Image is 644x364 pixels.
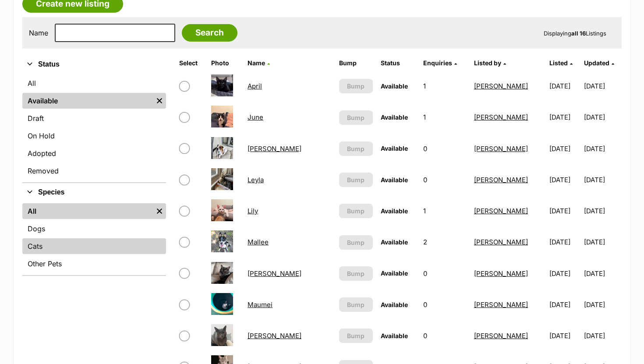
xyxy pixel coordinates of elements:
a: On Hold [22,128,166,144]
td: [DATE] [546,102,583,132]
td: [DATE] [546,321,583,351]
span: Bump [347,144,364,153]
a: All [22,75,166,91]
span: Available [381,332,408,339]
td: 1 [420,196,470,226]
div: Status [22,74,166,182]
a: Listed by [474,59,506,67]
a: Updated [584,59,614,67]
td: 0 [420,165,470,195]
a: All [22,203,153,219]
a: Dogs [22,221,166,237]
td: 2 [420,227,470,257]
button: Bump [339,329,373,343]
input: Search [182,24,237,42]
td: 0 [420,258,470,289]
a: June [248,113,263,121]
a: Available [22,93,153,109]
td: [DATE] [584,321,621,351]
span: translation missing: en.admin.listings.index.attributes.enquiries [423,59,452,67]
a: [PERSON_NAME] [474,300,528,309]
a: [PERSON_NAME] [474,82,528,90]
a: April [248,82,262,90]
td: [DATE] [584,165,621,195]
a: Enquiries [423,59,457,67]
a: [PERSON_NAME] [248,332,301,340]
label: Name [29,29,48,37]
button: Bump [339,235,373,250]
td: [DATE] [546,134,583,164]
td: [DATE] [546,258,583,289]
td: [DATE] [546,71,583,101]
a: [PERSON_NAME] [248,269,301,278]
a: Name [248,59,270,67]
td: [DATE] [584,71,621,101]
span: Bump [347,206,364,216]
span: Displaying Listings [544,30,606,37]
span: Available [381,301,408,308]
span: Available [381,82,408,90]
span: Available [381,176,408,184]
button: Bump [339,141,373,156]
a: Listed [549,59,573,67]
a: [PERSON_NAME] [474,238,528,246]
button: Species [22,187,166,198]
a: Lily [248,207,258,215]
a: Leyla [248,176,264,184]
span: Available [381,207,408,215]
span: Available [381,145,408,152]
a: Draft [22,110,166,126]
button: Bump [339,110,373,125]
a: [PERSON_NAME] [474,332,528,340]
button: Bump [339,297,373,312]
span: Available [381,238,408,246]
td: [DATE] [584,258,621,289]
td: 1 [420,71,470,101]
span: Bump [347,238,364,247]
span: Bump [347,113,364,122]
td: [DATE] [584,196,621,226]
strong: all 16 [571,30,586,37]
a: Remove filter [153,203,166,219]
span: Listed by [474,59,501,67]
a: Remove filter [153,93,166,109]
a: [PERSON_NAME] [474,207,528,215]
a: [PERSON_NAME] [474,269,528,278]
td: 0 [420,134,470,164]
td: [DATE] [584,134,621,164]
td: [DATE] [584,227,621,257]
button: Bump [339,79,373,93]
a: Cats [22,238,166,254]
span: Available [381,269,408,277]
td: [DATE] [546,227,583,257]
a: [PERSON_NAME] [474,113,528,121]
button: Status [22,59,166,70]
a: Mallee [248,238,269,246]
span: Bump [347,300,364,309]
button: Bump [339,173,373,187]
td: [DATE] [584,290,621,320]
span: Bump [347,81,364,91]
a: Other Pets [22,256,166,272]
span: Bump [347,331,364,340]
span: Available [381,113,408,121]
span: Bump [347,269,364,278]
td: 0 [420,290,470,320]
a: Maumei [248,300,272,309]
a: [PERSON_NAME] [474,176,528,184]
span: Updated [584,59,609,67]
td: [DATE] [546,165,583,195]
a: [PERSON_NAME] [474,145,528,153]
th: Photo [208,56,243,70]
a: [PERSON_NAME] [248,145,301,153]
button: Bump [339,266,373,281]
th: Select [176,56,207,70]
span: Listed [549,59,568,67]
a: Removed [22,163,166,179]
td: [DATE] [546,196,583,226]
th: Bump [336,56,376,70]
td: 1 [420,102,470,132]
td: [DATE] [546,290,583,320]
td: 0 [420,321,470,351]
th: Status [377,56,419,70]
